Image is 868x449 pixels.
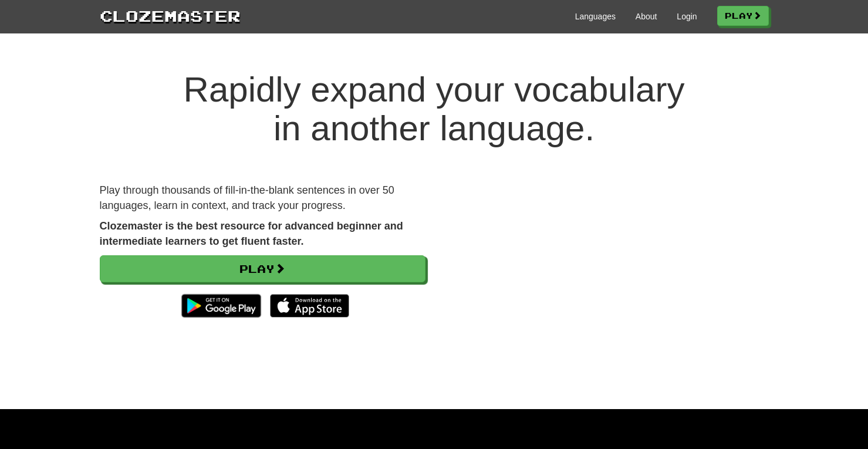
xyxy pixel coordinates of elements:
[717,6,769,26] a: Play
[100,183,425,213] p: Play through thousands of fill-in-the-blank sentences in over 50 languages, learn in context, and...
[270,294,349,318] img: Download_on_the_App_Store_Badge_US-UK_135x40-25178aeef6eb6b83b96f5f2d004eda3bffbb37122de64afbaef7...
[100,5,241,26] a: Clozemaster
[575,11,616,22] a: Languages
[636,11,657,22] a: About
[677,11,697,22] a: Login
[175,288,266,323] img: Get it on Google Play
[100,220,403,247] strong: Clozemaster is the best resource for advanced beginner and intermediate learners to get fluent fa...
[100,255,425,282] a: Play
